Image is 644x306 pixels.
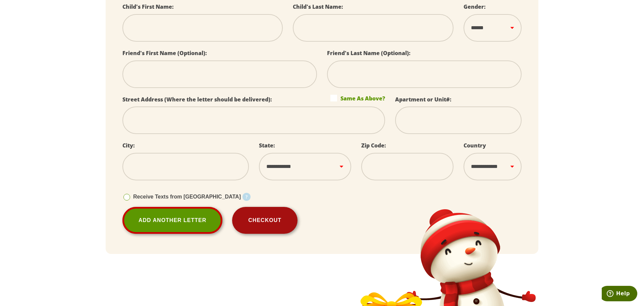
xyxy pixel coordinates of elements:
label: Gender: [464,3,486,10]
label: Friend's Last Name (Optional): [327,49,411,57]
label: Same As Above? [330,95,385,101]
a: Add Another Letter [122,207,222,234]
label: State: [259,142,275,149]
label: Country [464,142,486,149]
span: Receive Texts from [GEOGRAPHIC_DATA] [133,194,241,200]
label: Child's First Name: [122,3,174,10]
label: Street Address (Where the letter should be delivered): [122,96,272,103]
label: Friend's First Name (Optional): [122,49,207,57]
button: Checkout [232,207,298,234]
iframe: Opens a widget where you can find more information [602,286,637,303]
label: Zip Code: [361,142,386,149]
label: Child's Last Name: [293,3,343,10]
label: Apartment or Unit#: [395,96,451,103]
label: City: [122,142,135,149]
